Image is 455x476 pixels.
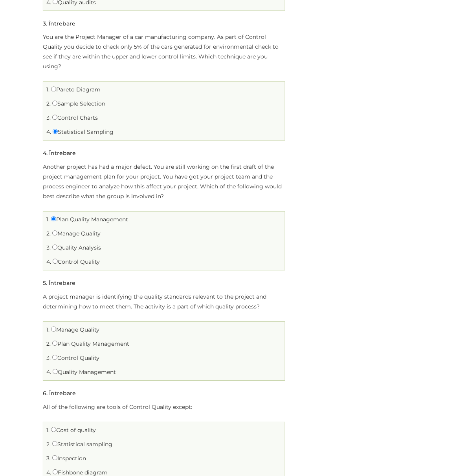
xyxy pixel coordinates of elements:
span: 6 [43,390,46,397]
span: 3. [46,355,51,362]
label: Control Quality [53,259,100,266]
span: 2. [46,230,51,237]
span: 2. [46,441,51,448]
label: Cost of quality [51,427,96,434]
span: 4. [46,369,51,376]
input: Statistical Sampling [53,129,58,134]
input: Quality Analysis [52,245,57,250]
label: Plan Quality Management [52,341,129,348]
label: Manage Quality [51,326,99,334]
input: Manage Quality [51,327,56,332]
input: Plan Quality Management [51,217,56,222]
span: 2. [46,100,51,108]
input: Manage Quality [52,231,57,236]
h5: . Întrebare [43,391,76,397]
span: 4. [46,259,51,266]
p: You are the Project Manager of a car manufacturing company. As part of Control Quality you decide... [43,33,285,72]
span: 3. [46,455,51,462]
label: Control Charts [52,115,98,122]
input: Control Quality [52,355,57,360]
p: Another project has had a major defect. You are still working on the first draft of the project m... [43,162,285,202]
input: Fishbone diagram [53,470,58,475]
span: 3 [43,20,46,27]
label: Statistical Sampling [53,129,114,136]
label: Quality Analysis [52,244,101,252]
input: Control Charts [52,115,57,120]
span: 2. [46,341,51,348]
h5: . Întrebare [43,281,75,286]
span: 1. [46,326,50,334]
input: Plan Quality Management [52,341,57,346]
label: Sample Selection [52,100,105,108]
p: A project manager is identifying the quality standards relevant to the project and determining ho... [43,292,285,312]
label: Manage Quality [52,230,101,237]
span: 5 [43,280,46,287]
h5: . Întrebare [43,21,75,27]
input: Pareto Diagram [51,87,56,92]
span: 1. [46,86,50,93]
span: 1. [46,427,50,434]
label: Quality Management [53,369,116,376]
span: 4. [46,129,51,136]
p: All of the following are tools of Control Quality except: [43,403,285,412]
input: Inspection [52,456,57,461]
input: Control Quality [53,259,58,264]
span: 3. [46,244,51,252]
input: Statistical sampling [52,441,57,447]
label: Statistical sampling [52,441,112,448]
input: Cost of quality [51,427,56,432]
label: Control Quality [52,355,99,362]
h5: . Întrebare [43,151,76,157]
label: Inspection [52,455,86,462]
input: Sample Selection [52,101,57,106]
span: 3. [46,115,51,122]
span: 4 [43,150,46,157]
input: Quality Management [53,369,58,374]
span: 1. [46,216,50,223]
label: Plan Quality Management [51,216,128,223]
label: Pareto Diagram [51,86,101,93]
